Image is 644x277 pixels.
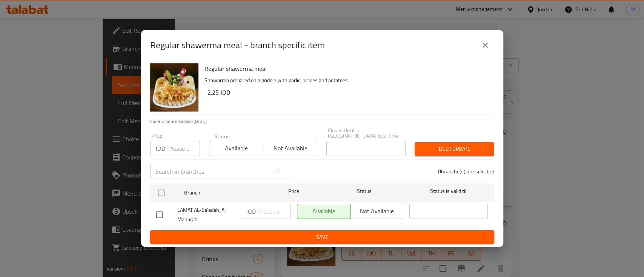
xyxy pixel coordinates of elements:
[246,207,256,216] p: JOD
[177,205,235,224] span: LAMAT AL-Sa'adah, Al Manarah
[156,233,488,242] span: Save
[476,36,494,54] button: close
[212,143,260,154] span: Available
[155,144,165,153] p: JOD
[209,141,263,156] button: Available
[325,187,403,196] span: Status
[266,143,314,154] span: Not available
[168,141,200,156] input: Please enter price
[184,188,263,197] span: Branch
[409,187,488,196] span: Status is valid till
[421,144,488,154] span: Bulk update
[204,76,488,85] p: Shawarma prepared on a griddle with garlic, pickles and potatoes
[150,63,198,112] img: Regular shawerma meal
[150,230,494,244] button: Save
[150,118,494,125] p: Current time in Jordan is [DATE]
[438,168,494,175] p: 0 branche(s) are selected
[204,63,488,74] h6: Regular shawerma meal
[263,141,317,156] button: Not available
[269,187,319,196] span: Price
[415,142,494,156] button: Bulk update
[150,39,325,51] h2: Regular shawerma meal - branch specific item
[207,87,488,98] h6: 2.25 JOD
[259,204,291,219] input: Please enter price
[150,164,271,179] input: Search in branches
